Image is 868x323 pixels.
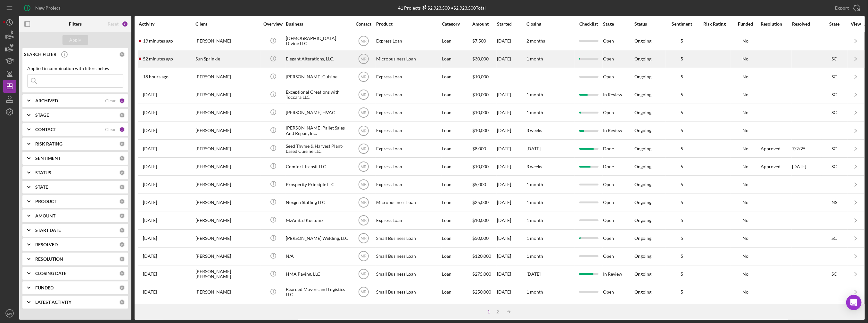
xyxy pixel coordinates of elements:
[261,21,285,27] div: Overview
[472,253,491,259] span: $120,000
[360,57,367,61] text: MR
[731,74,760,79] div: No
[526,92,543,97] time: 1 month
[497,86,526,103] div: [DATE]
[731,182,760,187] div: No
[119,199,125,204] div: 0
[497,194,526,211] div: [DATE]
[376,68,440,85] div: Express Loan
[603,86,634,103] div: In Review
[360,218,367,223] text: MR
[35,127,56,132] b: CONTACT
[286,176,350,193] div: Prosperity Principle LLC
[442,248,472,265] div: Loan
[195,284,260,301] div: [PERSON_NAME]
[603,230,634,247] div: Open
[376,51,440,67] div: Microbusiness Loan
[70,35,81,45] div: Apply
[195,51,260,67] div: Sun Sprinkle
[575,21,602,27] div: Checklist
[666,200,698,205] div: 5
[822,272,847,277] div: SC
[497,51,526,67] div: [DATE]
[119,98,125,104] div: 1
[195,266,260,283] div: [PERSON_NAME] [PERSON_NAME]
[731,38,760,43] div: No
[634,289,651,295] div: Ongoing
[731,146,760,151] div: No
[442,194,472,211] div: Loan
[603,284,634,301] div: Open
[822,74,847,79] div: SC
[119,299,125,305] div: 0
[472,289,491,295] span: $250,000
[143,146,157,151] time: 2025-09-02 15:25
[35,242,58,247] b: RESOLVED
[35,271,66,276] b: CLOSING DATE
[792,140,821,157] div: 7/2/25
[731,56,760,61] div: No
[472,92,489,97] span: $10,000
[7,312,12,315] text: MR
[376,230,440,247] div: Small Business Loan
[119,127,125,132] div: 1
[35,141,62,146] b: RISK RATING
[398,5,486,11] div: 41 Projects • $2,923,500 Total
[846,295,862,310] div: Open Intercom Messenger
[35,185,48,190] b: STATE
[603,68,634,85] div: Open
[634,200,651,205] div: Ongoing
[195,86,260,103] div: [PERSON_NAME]
[731,110,760,115] div: No
[35,170,51,175] b: STATUS
[195,212,260,229] div: [PERSON_NAME]
[442,51,472,67] div: Loan
[822,56,847,61] div: SC
[143,289,157,295] time: 2025-08-25 14:44
[666,146,698,151] div: 5
[376,194,440,211] div: Microbusiness Loan
[666,128,698,133] div: 5
[603,104,634,121] div: Open
[497,122,526,139] div: [DATE]
[35,2,60,14] div: New Project
[195,104,260,121] div: [PERSON_NAME]
[526,38,545,43] time: 2 months
[634,182,651,187] div: Ongoing
[526,253,543,259] time: 1 month
[376,86,440,103] div: Express Loan
[442,33,472,50] div: Loan
[62,35,88,45] button: Apply
[143,218,157,223] time: 2025-08-27 01:09
[666,38,698,43] div: 5
[286,104,350,121] div: [PERSON_NAME] HVAC
[143,272,157,277] time: 2025-08-25 14:57
[360,93,367,97] text: MR
[822,21,847,27] div: State
[376,212,440,229] div: Express Loan
[35,213,55,218] b: AMOUNT
[472,182,486,187] span: $5,000
[119,170,125,176] div: 0
[119,213,125,219] div: 0
[731,92,760,97] div: No
[666,254,698,259] div: 5
[666,164,698,169] div: 5
[360,39,367,43] text: MR
[105,127,116,132] div: Clear
[526,235,543,241] time: 1 month
[526,164,542,169] time: 3 weeks
[286,302,350,319] div: D&J MultiServices LLC
[143,182,157,187] time: 2025-08-28 20:26
[731,200,760,205] div: No
[143,56,173,61] time: 2025-09-05 12:26
[442,122,472,139] div: Loan
[526,200,543,205] time: 1 month
[19,2,67,14] button: New Project
[761,21,791,27] div: Resolution
[603,140,634,157] div: Done
[497,140,526,157] div: [DATE]
[666,110,698,115] div: 5
[195,122,260,139] div: [PERSON_NAME]
[35,113,49,118] b: STAGE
